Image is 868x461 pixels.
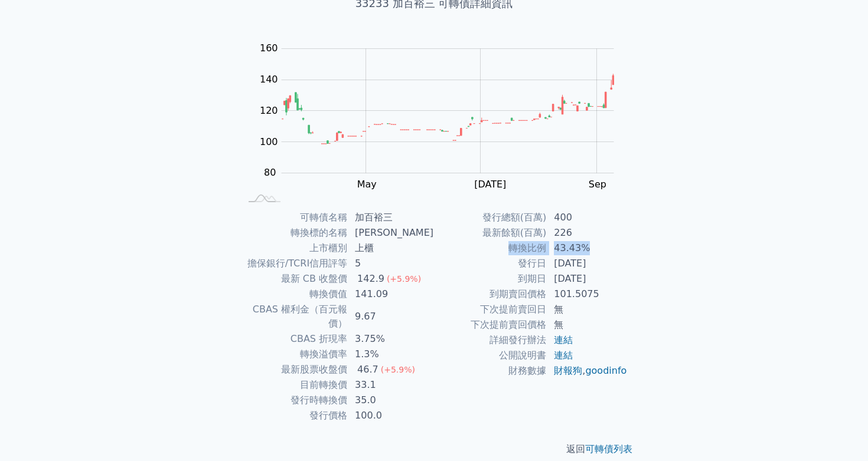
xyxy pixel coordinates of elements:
td: 5 [348,256,434,271]
td: 上市櫃別 [240,241,348,256]
g: Chart [254,42,632,213]
td: [PERSON_NAME] [348,225,434,241]
td: 141.09 [348,287,434,302]
td: 3.75% [348,331,434,347]
tspan: 140 [260,74,278,85]
tspan: [DATE] [474,179,506,190]
td: 公開說明書 [434,348,547,363]
td: , [547,363,628,378]
tspan: 120 [260,105,278,116]
td: 最新股票收盤價 [240,362,348,377]
a: 可轉債列表 [585,443,632,455]
td: 轉換比例 [434,241,547,256]
div: 142.9 [355,272,387,286]
td: 上櫃 [348,241,434,256]
span: (+5.9%) [387,274,421,284]
td: 發行時轉換價 [240,393,348,408]
tspan: May [357,179,377,190]
td: 轉換標的名稱 [240,225,348,241]
td: 最新 CB 收盤價 [240,271,348,287]
a: 財報狗 [554,365,582,376]
tspan: 100 [260,136,278,147]
td: 35.0 [348,393,434,408]
div: 46.7 [355,363,381,377]
td: 101.5075 [547,287,628,302]
td: 下次提前賣回日 [434,302,547,317]
td: 400 [547,210,628,225]
td: 100.0 [348,408,434,423]
td: 最新餘額(百萬) [434,225,547,241]
td: 詳細發行辦法 [434,332,547,348]
td: 發行日 [434,256,547,271]
td: 轉換溢價率 [240,347,348,362]
td: 轉換價值 [240,287,348,302]
td: 發行價格 [240,408,348,423]
td: 加百裕三 [348,210,434,225]
td: 到期日 [434,271,547,287]
td: 226 [547,225,628,241]
a: 連結 [554,334,573,345]
td: 到期賣回價格 [434,287,547,302]
td: 43.43% [547,241,628,256]
td: [DATE] [547,256,628,271]
td: 無 [547,302,628,317]
td: 9.67 [348,302,434,331]
td: 下次提前賣回價格 [434,317,547,332]
td: 擔保銀行/TCRI信用評等 [240,256,348,271]
span: (+5.9%) [381,365,415,374]
td: 發行總額(百萬) [434,210,547,225]
td: 無 [547,317,628,332]
tspan: 160 [260,42,278,54]
tspan: Sep [589,179,606,190]
td: 33.1 [348,377,434,393]
tspan: 80 [264,167,276,178]
p: 返回 [226,442,642,456]
td: 目前轉換價 [240,377,348,393]
td: 財務數據 [434,363,547,378]
a: 連結 [554,350,573,361]
td: CBAS 折現率 [240,331,348,347]
td: 可轉債名稱 [240,210,348,225]
td: CBAS 權利金（百元報價） [240,302,348,331]
td: [DATE] [547,271,628,287]
a: goodinfo [585,365,626,376]
td: 1.3% [348,347,434,362]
